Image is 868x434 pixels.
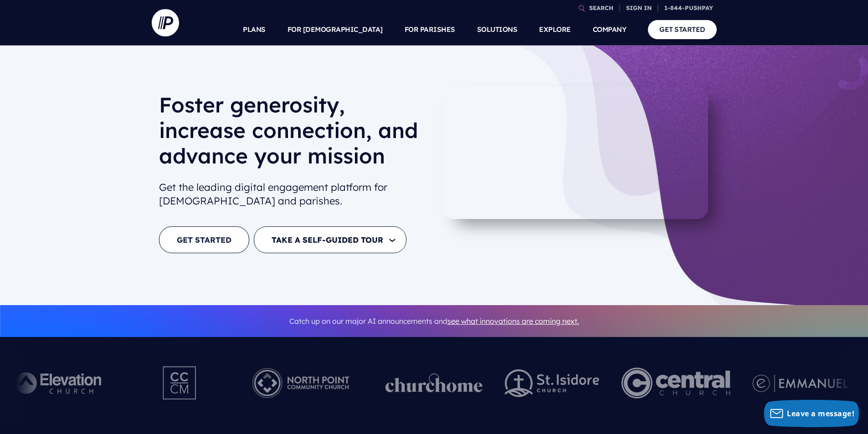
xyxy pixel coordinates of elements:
[621,358,730,408] img: Central Church Henderson NV
[144,358,216,408] img: Pushpay_Logo__CCM
[243,14,266,46] a: PLANS
[477,14,518,46] a: SOLUTIONS
[159,92,427,176] h1: Foster generosity, increase connection, and advance your mission
[505,369,600,397] img: pp_logos_2
[254,226,406,253] button: TAKE A SELF-GUIDED TOUR
[447,317,579,326] a: see what innovations are coming next.
[159,226,249,253] a: GET STARTED
[787,408,854,419] span: Leave a message!
[385,373,483,393] img: pp_logos_1
[159,311,709,332] p: Catch up on our major AI announcements and
[648,20,717,39] a: GET STARTED
[159,177,427,212] h2: Get the leading digital engagement platform for [DEMOGRAPHIC_DATA] and parishes.
[593,14,627,46] a: COMPANY
[539,14,571,46] a: EXPLORE
[288,14,383,46] a: FOR [DEMOGRAPHIC_DATA]
[764,400,859,427] button: Leave a message!
[405,14,455,46] a: FOR PARISHES
[238,358,364,408] img: Pushpay_Logo__NorthPoint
